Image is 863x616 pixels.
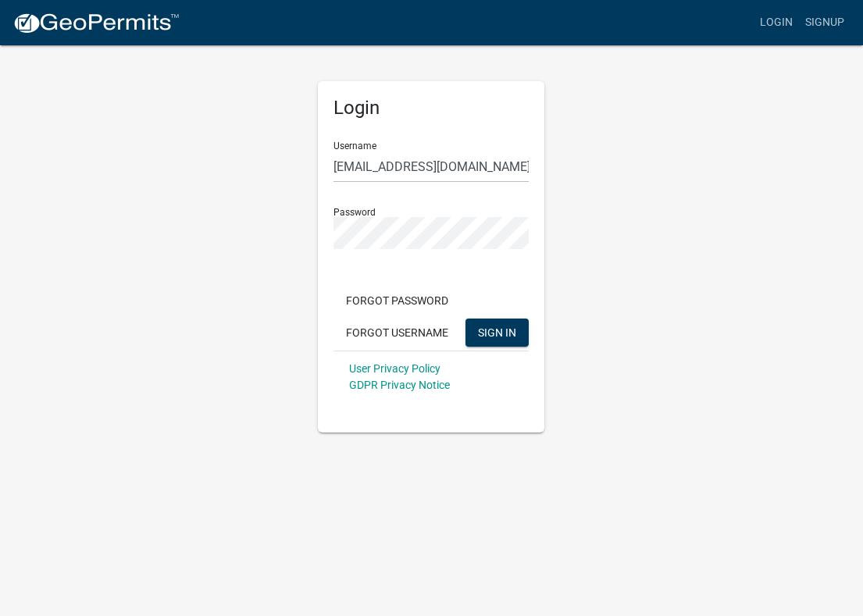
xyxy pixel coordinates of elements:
[349,379,450,391] a: GDPR Privacy Notice
[349,362,440,375] a: User Privacy Policy
[333,287,461,315] button: Forgot Password
[799,8,851,37] a: Signup
[333,319,461,347] button: Forgot Username
[754,8,799,37] a: Login
[478,326,516,338] span: SIGN IN
[333,97,529,119] h5: Login
[465,319,529,347] button: SIGN IN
